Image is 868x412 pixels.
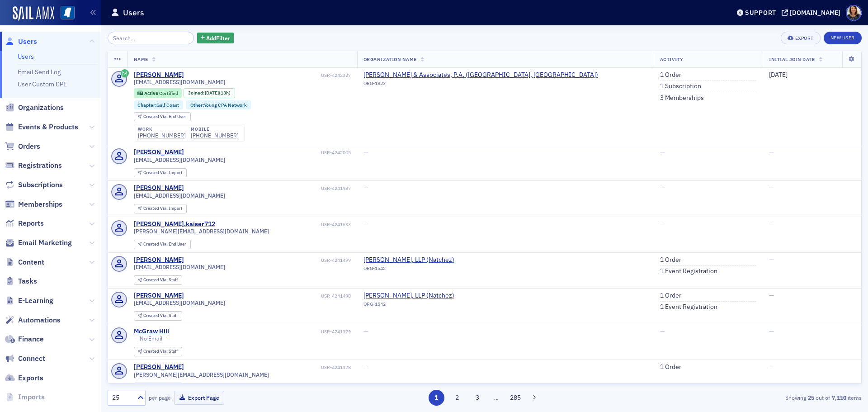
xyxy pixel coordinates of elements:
span: Created Via : [143,114,169,119]
a: User Custom CPE [18,80,67,88]
a: View Homepage [54,6,75,21]
a: Exports [5,373,43,383]
a: Organizations [5,103,64,113]
a: [PERSON_NAME] [134,256,184,264]
a: McGraw Hill [134,327,169,336]
span: Created Via : [143,277,169,283]
div: Other: [186,100,251,109]
span: Registrations [18,161,62,170]
div: Showing out of items [617,393,862,402]
span: Joined : [188,90,205,96]
button: Export Page [174,391,224,405]
span: … [490,393,503,402]
span: Subscriptions [18,180,63,190]
div: Created Via: Staff [134,347,182,356]
span: — [769,220,774,228]
div: USR-4242005 [185,150,351,156]
span: Certified [159,90,178,96]
div: Staff [143,349,178,354]
a: Tasks [5,276,37,286]
a: Automations [5,315,61,325]
span: Initial Join Date [769,56,815,62]
a: [PERSON_NAME], LLP (Natchez) [363,292,454,300]
div: Joined: 2025-08-15 00:00:00 [184,88,235,98]
a: [PHONE_NUMBER] [138,132,186,139]
input: Search… [108,32,194,44]
a: Email Marketing [5,238,72,248]
a: 3 Memberships [660,94,704,102]
span: [DATE] [769,71,788,79]
a: [PERSON_NAME] [134,292,184,300]
button: AddFilter [197,33,234,44]
span: — [363,327,368,335]
a: Orders [5,142,40,152]
a: 1 Order [660,71,681,79]
div: 25 [112,393,132,403]
span: [PERSON_NAME][EMAIL_ADDRESS][DOMAIN_NAME] [134,371,269,378]
span: E-Learning [18,296,53,306]
span: Created Via : [143,170,169,175]
div: [PHONE_NUMBER] [191,132,239,139]
div: ORG-1542 [363,301,454,310]
a: [PERSON_NAME] [134,148,184,156]
a: E-Learning [5,296,53,306]
div: work [138,127,186,132]
a: Chapter:Gulf Coast [137,102,179,108]
div: Created Via: Staff [134,311,182,321]
span: — [769,327,774,335]
span: Organizations [18,103,64,113]
span: Profile [846,5,862,21]
div: Created Via: Import [134,204,187,213]
div: Staff [143,278,178,283]
span: — [660,148,665,156]
h1: Users [123,7,144,18]
span: — [769,256,774,264]
span: Chapter : [137,102,156,108]
button: 2 [449,390,465,406]
div: Import [143,206,182,211]
span: Silas Simmons, LLP (Natchez) [363,256,454,264]
span: — [769,291,774,299]
div: (13h) [205,90,231,96]
div: Support [745,9,776,17]
span: Culumber, Harvey & Associates, P.A. (Gulfport, MS) [363,71,598,79]
a: [PERSON_NAME] [134,363,184,371]
strong: 25 [806,393,816,402]
div: Export [795,36,814,41]
button: 1 [429,390,444,406]
img: SailAMX [13,6,54,21]
div: [PERSON_NAME].kaiser712 [134,220,215,228]
span: Memberships [18,199,62,209]
a: 1 Order [660,256,681,264]
div: ORG-1542 [363,265,454,275]
a: Reports [5,218,44,228]
a: 1 Event Registration [660,303,717,311]
span: Imports [18,392,45,402]
span: [EMAIL_ADDRESS][DOMAIN_NAME] [134,192,225,199]
div: Created Via: End User [134,112,191,122]
div: Created Via: End User [134,240,191,249]
div: Chapter: [134,100,184,109]
span: Email Marketing [18,238,72,248]
a: 1 Order [660,363,681,371]
div: USR-4241379 [170,329,351,335]
a: Other:Young CPA Network [190,102,247,108]
div: ORG-1823 [363,81,598,90]
span: — [363,363,368,371]
a: Events & Products [5,122,78,132]
span: — [769,148,774,156]
div: [PERSON_NAME] [134,184,184,192]
button: [DOMAIN_NAME] [782,9,844,16]
span: [EMAIL_ADDRESS][DOMAIN_NAME] [134,79,225,85]
div: Created Via: Staff [134,275,182,285]
a: Subscriptions [5,180,63,190]
span: Reports [18,218,44,228]
img: SailAMX [61,6,75,20]
div: [PERSON_NAME] [134,71,184,79]
a: [PERSON_NAME], LLP (Natchez) [363,256,454,264]
strong: 7,110 [830,393,848,402]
